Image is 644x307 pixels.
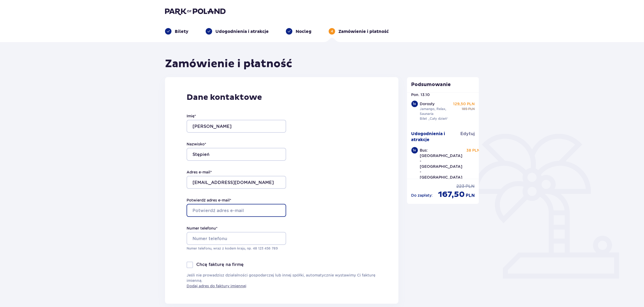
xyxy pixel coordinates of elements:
input: Imię [187,120,286,133]
p: Udogodnienia i atrakcje [411,131,461,143]
p: Nocleg [296,29,311,35]
p: Pon. 13.10 [411,92,430,97]
div: Bilety [165,28,188,35]
span: PLN [466,193,475,199]
input: Nazwisko [187,148,286,161]
p: Bus: [GEOGRAPHIC_DATA] - [GEOGRAPHIC_DATA] - [GEOGRAPHIC_DATA] [420,148,463,180]
label: Potwierdź adres e-mail * [187,197,231,203]
span: 167,50 [438,189,465,200]
label: Imię * [187,113,196,119]
h1: Zamówienie i płatność [165,57,292,71]
div: Nocleg [286,28,311,35]
p: Do zapłaty : [411,193,433,198]
p: Bilety [175,29,188,35]
p: Dorosły [420,101,435,107]
span: PLN [468,107,475,111]
div: 4Zamówienie i płatność [329,28,389,35]
p: Zamówienie i płatność [338,29,389,35]
p: Chcę fakturę na firmę [196,262,244,268]
p: Dane kontaktowe [187,92,377,103]
p: Numer telefonu, wraz z kodem kraju, np. 48 ​123 ​456 ​789 [187,246,286,251]
p: Jeśli nie prowadzisz działalności gospodarczej lub innej spółki, automatycznie wystawimy Ci faktu... [187,272,377,289]
div: 1 x [411,101,418,107]
label: Numer telefonu * [187,226,218,231]
input: Numer telefonu [187,232,286,245]
p: 129,50 PLN [453,101,475,107]
input: Adres e-mail [187,176,286,189]
p: 4 [331,29,333,34]
span: 223 [456,183,464,189]
img: Park of Poland logo [165,8,226,15]
p: Jamango, Relax, Saunaria [420,107,455,116]
div: 1 x [411,147,418,153]
span: 185 [462,107,467,111]
p: Bilet „Cały dzień” [420,116,448,121]
span: PLN [465,183,475,189]
p: 38 PLN [467,148,480,153]
span: Edytuj [460,131,475,137]
label: Adres e-mail * [187,169,212,175]
a: Dodaj adres do faktury imiennej [187,283,246,289]
label: Nazwisko * [187,141,206,147]
input: Potwierdź adres e-mail [187,204,286,217]
p: Podsumowanie [407,81,479,88]
div: Udogodnienia i atrakcje [206,28,269,35]
p: Udogodnienia i atrakcje [215,29,269,35]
